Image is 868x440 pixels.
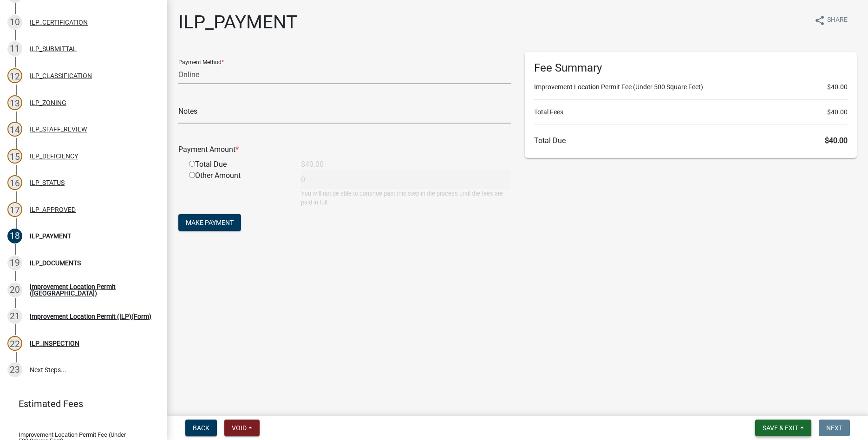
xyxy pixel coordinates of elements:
[30,313,151,320] div: Improvement Location Permit (ILP)(Form)
[7,309,22,324] div: 21
[7,229,22,243] div: 18
[825,136,848,145] span: $40.00
[7,68,22,83] div: 12
[182,170,294,207] div: Other Amount
[193,424,209,432] span: Back
[826,424,842,432] span: Next
[819,420,850,436] button: Next
[182,159,294,170] div: Total Due
[30,233,71,239] div: ILP_PAYMENT
[827,15,848,26] span: Share
[534,61,848,75] h6: Fee Summary
[7,95,22,110] div: 13
[755,420,811,436] button: Save & Exit
[827,82,848,92] span: $40.00
[534,136,848,145] h6: Total Due
[30,153,78,159] div: ILP_DEFICIENCY
[827,107,848,117] span: $40.00
[7,362,22,377] div: 23
[814,15,825,26] i: share
[30,283,152,296] div: Improvement Location Permit ([GEOGRAPHIC_DATA])
[7,336,22,351] div: 22
[30,99,66,106] div: ILP_ZONING
[763,424,798,432] span: Save & Exit
[7,15,22,30] div: 10
[7,202,22,217] div: 17
[178,11,297,33] h1: ILP_PAYMENT
[7,282,22,297] div: 20
[7,41,22,56] div: 11
[7,122,22,137] div: 14
[534,107,848,117] li: Total Fees
[178,214,241,231] button: Make Payment
[30,19,88,26] div: ILP_CERTIFICATION
[186,219,234,226] span: Make Payment
[7,256,22,270] div: 19
[30,206,76,213] div: ILP_APPROVED
[534,82,848,92] li: Improvement Location Permit Fee (Under 500 Square Feet)
[30,179,65,186] div: ILP_STATUS
[30,340,79,347] div: ILP_INSPECTION
[30,72,92,79] div: ILP_CLASSIFICATION
[7,175,22,190] div: 16
[7,149,22,164] div: 15
[30,46,77,52] div: ILP_SUBMITTAL
[185,420,217,436] button: Back
[807,11,855,29] button: shareShare
[30,260,81,266] div: ILP_DOCUMENTS
[224,420,260,436] button: Void
[171,144,518,155] div: Payment Amount
[30,126,87,132] div: ILP_STAFF_REVIEW
[232,424,247,432] span: Void
[7,394,152,413] a: Estimated Fees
